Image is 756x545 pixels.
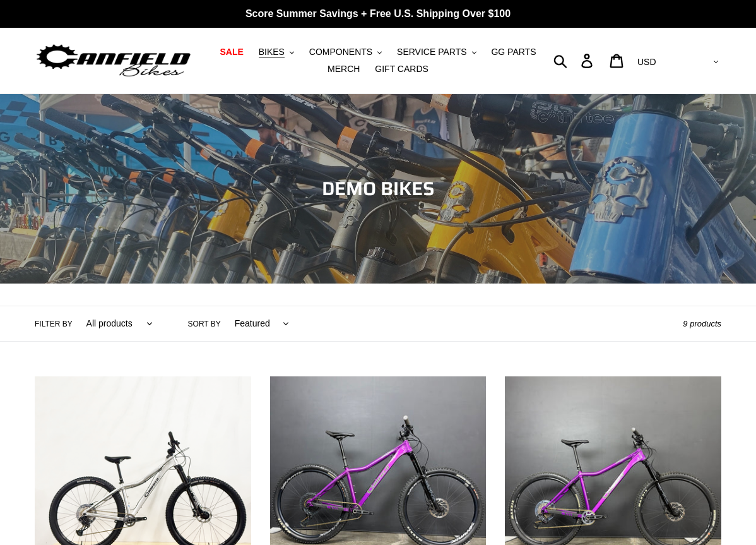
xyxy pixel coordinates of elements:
span: BIKES [259,47,285,57]
img: Canfield Bikes [35,41,192,81]
a: MERCH [321,61,366,78]
span: 9 products [683,319,721,328]
a: GIFT CARDS [369,61,435,78]
span: MERCH [328,64,360,75]
a: GG PARTS [485,44,542,61]
span: COMPONENTS [309,47,372,57]
span: SERVICE PARTS [397,47,466,57]
button: SERVICE PARTS [391,44,482,61]
span: GIFT CARDS [375,64,428,75]
button: COMPONENTS [303,44,388,61]
span: SALE [220,47,243,57]
label: Sort by [188,318,221,330]
span: DEMO BIKES [322,174,435,203]
button: BIKES [252,44,300,61]
span: GG PARTS [491,47,536,57]
label: Filter by [35,318,73,330]
a: SALE [213,44,249,61]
